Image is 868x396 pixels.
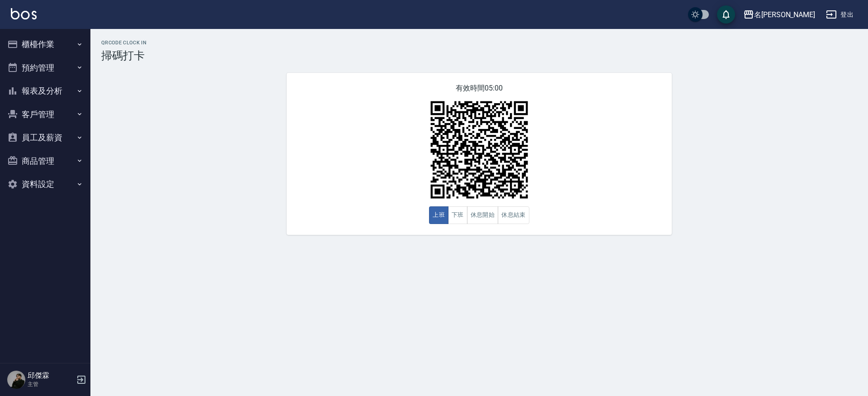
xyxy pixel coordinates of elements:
button: 員工及薪資 [4,126,87,149]
button: 下班 [448,206,467,224]
button: 上班 [429,206,448,224]
img: Logo [11,8,37,19]
button: save [717,5,735,24]
button: 登出 [822,6,857,23]
div: 有效時間 05:00 [287,73,672,235]
h5: 邱傑霖 [28,371,74,380]
button: 商品管理 [4,149,87,173]
button: 客戶管理 [4,103,87,126]
button: 休息開始 [467,206,499,224]
button: 資料設定 [4,172,87,196]
button: 報表及分析 [4,79,87,103]
button: 休息結束 [498,206,529,224]
button: 櫃檯作業 [4,33,87,56]
div: 名[PERSON_NAME] [754,9,815,20]
h3: 掃碼打卡 [101,49,857,62]
button: 預約管理 [4,56,87,80]
button: 名[PERSON_NAME] [740,5,819,24]
img: Person [7,371,25,389]
p: 主管 [28,380,74,388]
h2: QRcode Clock In [101,40,857,46]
